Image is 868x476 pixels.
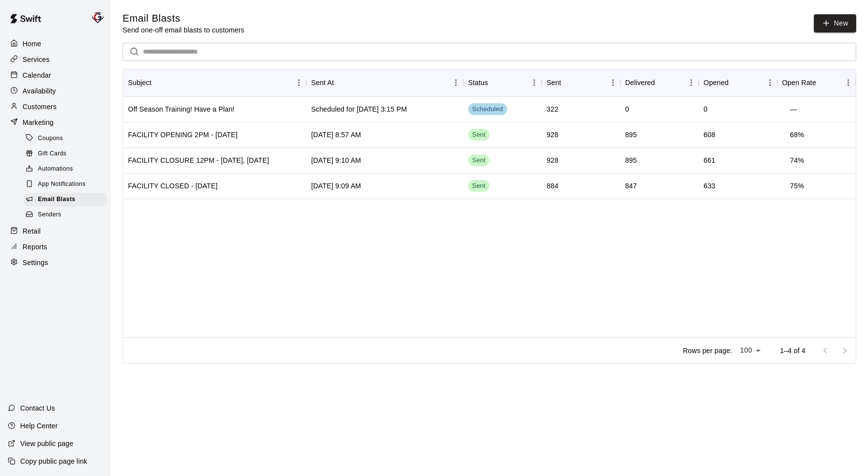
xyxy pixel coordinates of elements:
a: Marketing [8,115,103,130]
div: Automations [24,162,107,176]
div: 608 [704,130,715,140]
div: Sent [547,69,561,96]
div: Coupons [24,132,107,146]
span: Sent [468,156,489,165]
p: Marketing [23,118,54,127]
p: Retail [23,226,41,236]
p: Customers [23,102,57,112]
p: Reports [23,242,47,252]
div: Subject [123,69,306,96]
span: Gift Cards [38,149,66,159]
div: 895 [625,130,637,140]
a: Gift Cards [24,146,111,161]
p: Contact Us [20,403,55,413]
div: Status [463,69,542,96]
p: Home [23,39,41,49]
a: Services [8,52,103,67]
button: Menu [291,75,306,90]
button: Menu [527,75,542,90]
div: Open Rate [782,69,816,96]
div: 100 [736,343,764,357]
div: 661 [704,155,715,165]
div: Sent At [306,69,463,96]
span: App Notifications [38,179,86,189]
div: 0 [625,104,629,114]
div: Opened [704,69,729,96]
a: Settings [8,255,103,270]
div: 928 [547,130,558,140]
p: Calendar [23,70,51,80]
div: Feb 11 2025, 9:10 AM [311,155,361,165]
div: 322 [547,104,558,114]
div: Off Season Training! Have a Plan! [128,104,234,114]
a: Home [8,36,103,51]
div: Mike Colangelo (Owner) [90,8,111,28]
img: Mike Colangelo (Owner) [92,12,104,24]
button: Sort [561,76,575,89]
button: Menu [841,75,856,90]
div: Jan 6 2025, 9:09 AM [311,181,361,191]
a: Coupons [24,131,111,146]
a: Senders [24,208,111,223]
div: FACILITY CLOSURE 12PM - FEB 11, TUESDAY [128,155,269,165]
p: Services [23,55,50,64]
p: Availability [23,86,56,96]
p: Copy public page link [20,456,87,466]
a: App Notifications [24,177,111,192]
div: Scheduled for Oct 13 2025, 3:15 PM [311,104,407,114]
td: 74 % [782,148,812,174]
p: Help Center [20,421,58,431]
button: Sort [816,76,830,89]
p: Settings [23,258,48,268]
button: Menu [763,75,777,90]
span: Automations [38,164,73,174]
div: Status [468,69,488,96]
button: Menu [606,75,620,90]
div: Senders [24,208,107,222]
button: Menu [684,75,699,90]
button: Sort [655,76,669,89]
div: 0 [704,104,707,114]
p: Send one-off email blasts to customers [123,25,244,35]
a: New [814,14,856,32]
div: 633 [704,181,715,191]
div: Subject [128,69,152,96]
td: 68 % [782,122,812,148]
td: — [782,96,805,122]
a: Automations [24,162,111,177]
a: Reports [8,239,103,254]
div: 928 [547,155,558,165]
div: App Notifications [24,178,107,191]
div: 847 [625,181,637,191]
span: Email Blasts [38,195,75,205]
div: FACILITY CLOSED - JAN 6th [128,181,218,191]
div: Gift Cards [24,147,107,161]
a: Customers [8,99,103,114]
a: Calendar [8,68,103,83]
button: Sort [488,76,502,89]
p: 1–4 of 4 [780,346,805,356]
a: Retail [8,224,103,238]
div: Email Blasts [24,193,107,207]
button: Sort [729,76,742,89]
span: Scheduled [468,105,507,114]
div: Sent [542,69,620,96]
a: Email Blasts [24,192,111,208]
div: 884 [547,181,558,191]
h5: Email Blasts [123,12,244,25]
div: FACILITY OPENING 2PM - FEB 12th [128,130,237,140]
p: View public page [20,439,73,448]
td: 75 % [782,173,812,199]
div: Delivered [625,69,655,96]
span: Coupons [38,134,63,144]
span: Sent [468,130,489,140]
div: 895 [625,155,637,165]
a: Availability [8,84,103,98]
